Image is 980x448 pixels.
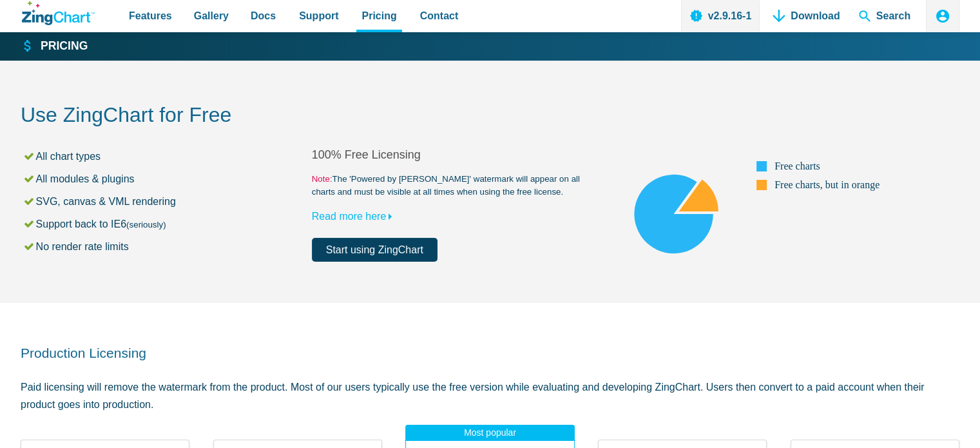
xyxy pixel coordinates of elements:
a: ZingChart Logo. Click to return to the homepage [22,1,95,25]
li: No render rate limits [23,238,312,255]
span: Support [299,7,338,24]
span: Gallery [194,7,229,24]
li: All chart types [23,148,312,165]
h2: Production Licensing [21,344,959,362]
h2: 100% Free Licensing [312,148,603,162]
span: Features [129,7,172,24]
a: Read more here [312,211,398,222]
small: The 'Powered by [PERSON_NAME]' watermark will appear on all charts and must be visible at all tim... [312,173,603,199]
h2: Use ZingChart for Free [21,102,959,131]
li: SVG, canvas & VML rendering [23,193,312,210]
small: (seriously) [126,220,166,229]
span: Pricing [361,7,396,24]
p: Paid licensing will remove the watermark from the product. Most of our users typically use the fr... [21,378,959,413]
span: Note: [312,174,332,184]
li: All modules & plugins [23,170,312,188]
a: Start using ZingChart [312,238,437,262]
span: Docs [251,7,276,24]
strong: Pricing [41,41,88,52]
a: Pricing [22,39,88,54]
li: Support back to IE6 [23,215,312,233]
span: Contact [420,7,459,24]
